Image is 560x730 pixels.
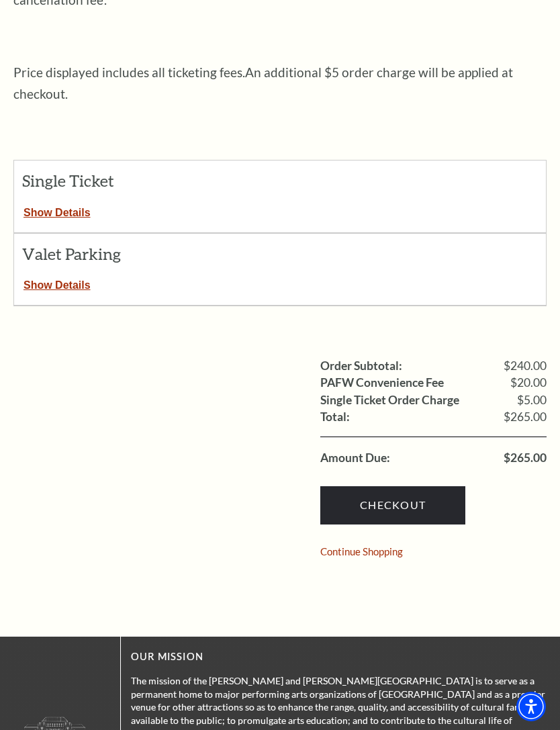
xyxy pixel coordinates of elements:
label: PAFW Convenience Fee [320,377,444,389]
a: Checkout [320,486,465,524]
span: $265.00 [504,411,547,423]
label: Total: [320,411,350,423]
div: Accessibility Menu [516,692,546,721]
p: OUR MISSION [131,649,547,666]
a: Continue Shopping [320,547,403,557]
button: Show Details [14,201,100,219]
h2: Valet Parking [22,245,161,263]
span: $20.00 [510,377,547,389]
span: $240.00 [504,360,547,372]
span: $265.00 [504,452,547,464]
label: Order Subtotal: [320,360,402,372]
button: Show Details [14,274,100,291]
p: Price displayed includes all ticketing fees. [13,62,524,105]
label: Single Ticket Order Charge [320,394,459,406]
span: $5.00 [517,394,547,406]
label: Amount Due: [320,452,390,464]
span: An additional $5 order charge will be applied at checkout. [13,64,513,101]
h2: Single Ticket [22,172,154,189]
